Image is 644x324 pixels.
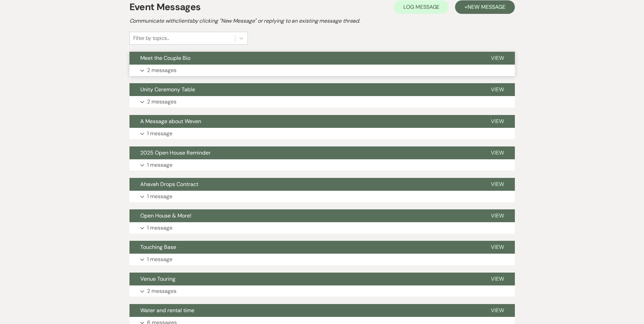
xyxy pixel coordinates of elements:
[480,52,515,65] button: View
[491,118,504,125] span: View
[147,97,176,106] p: 2 messages
[129,83,480,96] button: Unity Ceremony Table
[140,275,175,282] span: Venue Touring
[129,178,480,191] button: Ahavah Drops Contract
[147,66,176,75] p: 2 messages
[129,191,515,202] button: 1 message
[140,54,190,62] span: Meet the Couple Bio
[147,287,176,296] p: 2 messages
[133,34,169,42] div: Filter by topics...
[129,304,480,317] button: Water and rental time
[140,118,201,125] span: A Message about Weven
[480,209,515,222] button: View
[480,304,515,317] button: View
[140,307,194,314] span: Water and rental time
[491,307,504,314] span: View
[129,273,480,285] button: Venue Touring
[491,212,504,219] span: View
[147,129,172,138] p: 1 message
[403,3,439,10] span: Log Message
[129,222,515,234] button: 1 message
[491,181,504,188] span: View
[480,115,515,128] button: View
[480,241,515,254] button: View
[480,146,515,159] button: View
[140,149,211,156] span: 2025 Open House Reminder
[147,161,172,169] p: 1 message
[140,244,176,251] span: Touching Base
[129,285,515,297] button: 2 messages
[140,181,198,188] span: Ahavah Drops Contract
[129,96,515,108] button: 2 messages
[129,254,515,265] button: 1 message
[147,192,172,201] p: 1 message
[147,255,172,264] p: 1 message
[129,159,515,171] button: 1 message
[129,65,515,76] button: 2 messages
[491,54,504,62] span: View
[140,86,195,93] span: Unity Ceremony Table
[129,128,515,139] button: 1 message
[129,17,515,25] h2: Communicate with clients by clicking "New Message" or replying to an existing message thread.
[147,224,172,232] p: 1 message
[491,149,504,156] span: View
[394,0,449,14] button: Log Message
[491,275,504,282] span: View
[480,83,515,96] button: View
[129,52,480,65] button: Meet the Couple Bio
[455,0,515,14] button: +New Message
[480,178,515,191] button: View
[129,146,480,159] button: 2025 Open House Reminder
[129,115,480,128] button: A Message about Weven
[491,86,504,93] span: View
[129,209,480,222] button: Open House & More!
[140,212,191,219] span: Open House & More!
[468,3,505,10] span: New Message
[491,244,504,251] span: View
[129,241,480,254] button: Touching Base
[480,273,515,285] button: View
